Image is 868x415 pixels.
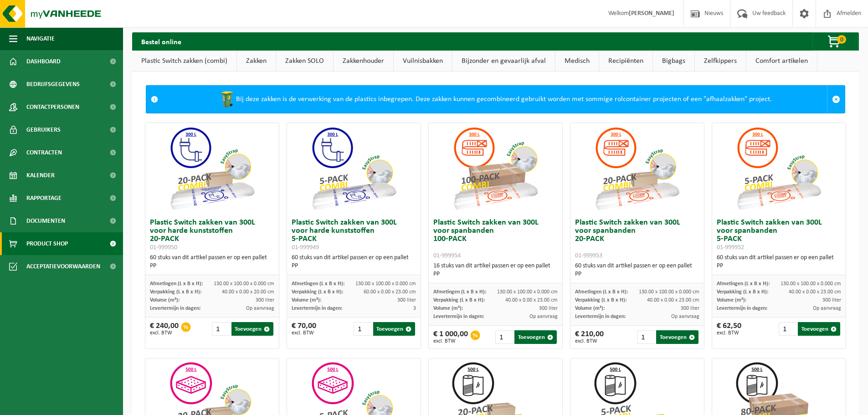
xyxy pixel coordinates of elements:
span: 40.00 x 0.00 x 23.00 cm [647,297,699,303]
a: Zakkenhouder [334,51,393,72]
div: 16 stuks van dit artikel passen er op een pallet [433,262,558,278]
span: Acceptatievoorwaarden [26,255,100,278]
div: € 1 000,00 [433,330,468,344]
span: 01-999954 [433,252,461,259]
div: Bij deze zakken is de verwerking van de plastics inbegrepen. Deze zakken kunnen gecombineerd gebr... [163,86,827,113]
span: excl. BTW [433,338,468,344]
span: excl. BTW [717,330,741,336]
h3: Plastic Switch zakken van 300L voor harde kunststoffen 20-PACK [150,219,274,251]
a: Sluit melding [827,86,845,113]
div: 60 stuks van dit artikel passen er op een pallet [575,262,699,278]
span: 60.00 x 0.00 x 23.00 cm [364,289,416,295]
span: Afmetingen (L x B x H): [433,289,486,295]
span: 130.00 x 100.00 x 0.000 cm [497,289,558,295]
div: € 70,00 [292,322,316,336]
a: Zelfkippers [695,51,746,72]
span: Kalender [26,164,55,187]
span: 01-999952 [717,244,744,251]
span: Rapportage [26,187,62,210]
h3: Plastic Switch zakken van 300L voor spanbanden 100-PACK [433,219,558,260]
span: Navigatie [26,27,55,50]
img: WB-0240-HPE-GN-50.png [218,90,236,108]
span: 01-999950 [150,244,177,251]
a: Comfort artikelen [746,51,817,72]
span: Dashboard [26,50,61,73]
div: PP [292,262,416,270]
span: Afmetingen (L x B x H): [292,281,344,287]
a: Zakken SOLO [276,51,333,72]
button: Toevoegen [373,322,416,336]
span: Product Shop [26,232,68,255]
span: Volume (m³): [292,297,321,303]
span: Verpakking (L x B x H): [433,297,485,303]
span: Documenten [26,210,65,232]
a: Medisch [555,51,599,72]
span: Volume (m³): [433,306,463,311]
span: Bedrijfsgegevens [26,73,80,96]
span: Verpakking (L x B x H): [292,289,343,295]
a: Vuilnisbakken [394,51,452,72]
span: 300 liter [539,306,558,311]
span: Levertermijn in dagen: [575,314,626,319]
span: Gebruikers [26,118,61,141]
div: € 210,00 [575,330,604,344]
span: Verpakking (L x B x H): [717,289,768,295]
a: Plastic Switch zakken (combi) [132,51,236,72]
span: 130.00 x 100.00 x 0.000 cm [355,281,416,287]
span: 130.00 x 100.00 x 0.000 cm [639,289,699,295]
span: 3 [413,306,416,311]
input: 1 [779,322,797,336]
span: 01-999949 [292,244,319,251]
span: Op aanvraag [529,314,558,319]
span: Volume (m³): [717,297,746,303]
strong: [PERSON_NAME] [629,10,674,17]
h3: Plastic Switch zakken van 300L voor harde kunststoffen 5-PACK [292,219,416,251]
span: Afmetingen (L x B x H): [717,281,770,287]
a: Zakken [237,51,276,72]
span: Op aanvraag [246,306,274,311]
button: Toevoegen [514,330,557,344]
span: Afmetingen (L x B x H): [575,289,628,295]
span: excl. BTW [575,338,604,344]
div: € 240,00 [150,322,179,336]
input: 1 [212,322,230,336]
span: Levertermijn in dagen: [717,306,767,311]
h3: Plastic Switch zakken van 300L voor spanbanden 20-PACK [575,219,699,260]
a: Bigbags [653,51,694,72]
button: Toevoegen [231,322,274,336]
span: excl. BTW [292,330,316,336]
span: 01-999953 [575,252,602,259]
h3: Plastic Switch zakken van 300L voor spanbanden 5-PACK [717,219,841,251]
span: Volume (m³): [150,297,180,303]
img: 01-999952 [733,123,824,214]
div: € 62,50 [717,322,741,336]
div: 60 stuks van dit artikel passen er op een pallet [150,254,274,270]
a: Bijzonder en gevaarlijk afval [452,51,555,72]
span: 300 liter [822,297,841,303]
button: Toevoegen [798,322,840,336]
img: 01-999949 [308,123,399,214]
span: 40.00 x 0.00 x 23.00 cm [789,289,841,295]
img: 01-999950 [166,123,257,214]
h2: Bestel online [132,32,190,50]
span: Contactpersonen [26,96,79,118]
div: 60 stuks van dit artikel passen er op een pallet [292,254,416,270]
button: Toevoegen [656,330,699,344]
span: Op aanvraag [813,306,841,311]
span: Contracten [26,141,62,164]
span: 40.00 x 0.00 x 23.00 cm [505,297,558,303]
span: Op aanvraag [671,314,699,319]
div: PP [150,262,274,270]
span: Verpakking (L x B x H): [575,297,627,303]
span: Levertermijn in dagen: [292,306,342,311]
span: Levertermijn in dagen: [150,306,200,311]
button: 0 [812,32,858,51]
a: Recipiënten [599,51,652,72]
span: 300 liter [681,306,699,311]
span: 0 [837,35,846,44]
input: 1 [354,322,372,336]
span: 130.00 x 100.00 x 0.000 cm [781,281,841,287]
div: PP [433,270,558,278]
span: Volume (m³): [575,306,605,311]
div: PP [575,270,699,278]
